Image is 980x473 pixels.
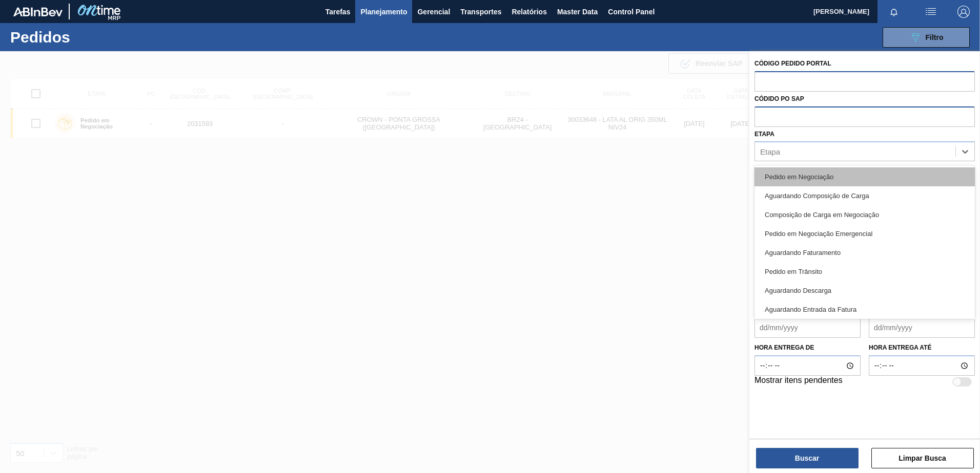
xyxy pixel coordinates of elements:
[557,6,598,18] span: Master Data
[754,281,975,300] div: Aguardando Descarga
[754,317,861,338] input: dd/mm/yyyy
[754,95,804,102] label: Códido PO SAP
[883,27,970,48] button: Filtro
[460,6,501,18] span: Transportes
[417,6,450,18] span: Gerencial
[877,5,910,19] button: Notificações
[925,6,937,18] img: userActions
[13,7,63,16] img: TNhmsLtSVTkK8tSr43FrP2fwEKptu5GPRR3wAAAABJRU5ErkJggg==
[754,376,843,388] label: Mostrar itens pendentes
[869,317,975,338] input: dd/mm/yyyy
[754,60,831,67] label: Código Pedido Portal
[754,131,774,138] label: Etapa
[512,6,546,18] span: Relatórios
[754,167,975,186] div: Pedido em Negociação
[360,6,407,18] span: Planejamento
[754,165,780,172] label: Origem
[957,6,970,18] img: Logout
[754,340,861,355] label: Hora entrega de
[754,243,975,262] div: Aguardando Faturamento
[754,300,975,319] div: Aguardando Entrada da Fatura
[926,33,944,41] span: Filtro
[754,205,975,224] div: Composição de Carga em Negociação
[754,186,975,205] div: Aguardando Composição de Carga
[608,6,655,18] span: Control Panel
[869,340,975,355] label: Hora entrega até
[754,262,975,281] div: Pedido em Trânsito
[760,147,780,156] div: Etapa
[325,6,351,18] span: Tarefas
[754,224,975,243] div: Pedido em Negociação Emergencial
[10,31,164,43] h1: Pedidos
